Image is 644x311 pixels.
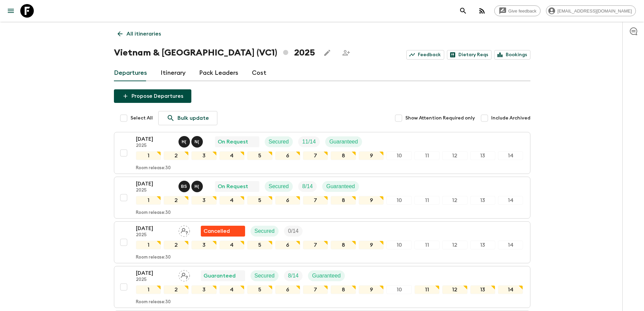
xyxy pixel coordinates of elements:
button: Propose Departures [114,89,191,103]
button: search adventures [456,4,470,18]
div: 5 [247,151,272,160]
div: 14 [498,196,523,205]
div: 2 [164,285,189,294]
div: Trip Fill [284,270,303,281]
p: On Request [218,138,248,146]
p: [DATE] [136,180,173,188]
button: BSH( [178,181,204,192]
div: 4 [219,285,244,294]
div: 5 [247,196,272,205]
p: All itineraries [126,30,161,38]
p: 8 / 14 [302,182,313,191]
a: Bookings [494,50,530,60]
div: 5 [247,241,272,249]
button: [DATE]2025Assign pack leaderFlash Pack cancellationSecuredTrip Fill1234567891011121314Room releas... [114,221,530,263]
p: 2025 [136,277,173,283]
div: 9 [359,285,384,294]
div: 11 [414,285,439,294]
div: 8 [331,285,356,294]
button: menu [4,4,18,18]
div: 14 [498,285,523,294]
span: Share this itinerary [339,46,353,60]
p: Secured [269,138,289,146]
div: 7 [303,196,328,205]
div: 7 [303,241,328,249]
div: 7 [303,285,328,294]
div: 14 [498,151,523,160]
p: 11 / 14 [302,138,316,146]
div: 13 [470,196,495,205]
a: Itinerary [161,65,186,81]
div: 12 [442,196,467,205]
div: 6 [275,241,300,249]
p: Guaranteed [204,272,236,280]
div: 9 [359,241,384,249]
div: 13 [470,151,495,160]
p: [DATE] [136,135,173,143]
div: 9 [359,196,384,205]
p: 0 / 14 [288,227,299,235]
div: 1 [136,241,161,249]
a: Give feedback [494,5,541,16]
p: B S [181,184,187,189]
span: Include Archived [491,115,530,121]
p: Secured [269,182,289,191]
div: 10 [386,151,411,160]
p: Cancelled [204,227,230,235]
a: Pack Leaders [199,65,238,81]
p: 2025 [136,188,173,193]
span: Assign pack leader [178,227,190,233]
span: Hai (Le Mai) Nhat, Nak (Vong) Sararatanak [178,138,204,143]
a: Dietary Reqs [447,50,492,60]
div: 13 [470,285,495,294]
div: 1 [136,285,161,294]
div: 12 [442,241,467,249]
button: [DATE]2025Bo Sowath, Hai (Le Mai) NhatOn RequestSecuredTrip FillGuaranteed1234567891011121314Room... [114,177,530,219]
p: Secured [255,227,275,235]
span: Assign pack leader [178,272,190,277]
div: 4 [219,196,244,205]
span: [EMAIL_ADDRESS][DOMAIN_NAME] [554,8,636,14]
div: Secured [251,226,279,237]
div: 5 [247,285,272,294]
button: Edit this itinerary [320,46,334,60]
p: Guaranteed [326,182,355,191]
div: 13 [470,241,495,249]
p: On Request [218,182,248,191]
p: Secured [255,272,275,280]
span: Bo Sowath, Hai (Le Mai) Nhat [178,183,204,188]
p: Guaranteed [329,138,358,146]
div: Secured [265,136,293,147]
button: [DATE]2025Assign pack leaderGuaranteedSecuredTrip FillGuaranteed1234567891011121314Room release:30 [114,266,530,308]
div: Trip Fill [298,136,320,147]
div: 2 [164,241,189,249]
p: 2025 [136,232,173,238]
div: [EMAIL_ADDRESS][DOMAIN_NAME] [546,5,636,16]
div: 6 [275,196,300,205]
div: 8 [331,196,356,205]
p: 8 / 14 [288,272,299,280]
div: 10 [386,241,411,249]
a: All itineraries [114,27,165,41]
div: 9 [359,151,384,160]
div: 7 [303,151,328,160]
div: 8 [331,151,356,160]
div: 10 [386,285,411,294]
div: 14 [498,241,523,249]
p: [DATE] [136,269,173,277]
div: 4 [219,151,244,160]
p: Guaranteed [312,272,341,280]
div: 3 [191,196,216,205]
div: 8 [331,241,356,249]
div: 12 [442,151,467,160]
div: 3 [191,241,216,249]
button: H(N( [178,136,204,148]
p: H ( [195,184,199,189]
div: 2 [164,196,189,205]
div: Secured [265,181,293,192]
a: Bulk update [158,111,217,125]
h1: Vietnam & [GEOGRAPHIC_DATA] (VC1) 2025 [114,46,315,60]
div: 10 [386,196,411,205]
span: Select All [130,115,153,121]
a: Feedback [406,50,444,60]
